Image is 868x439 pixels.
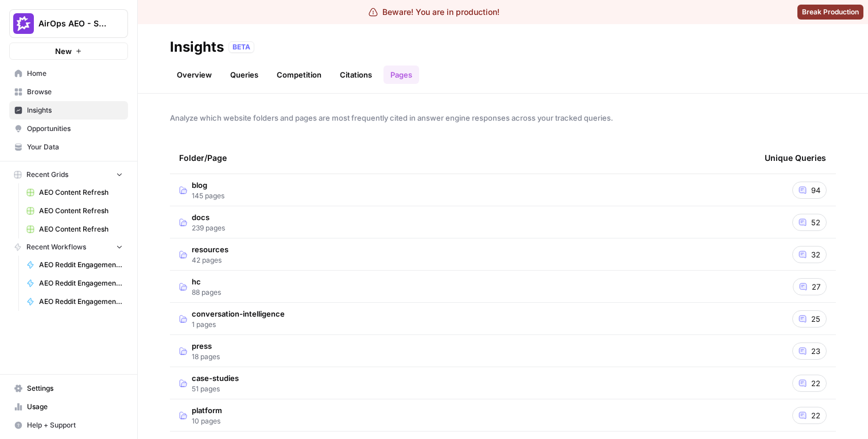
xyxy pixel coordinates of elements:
a: Competition [270,66,328,84]
span: docs [192,211,225,223]
span: 88 pages [192,287,221,298]
a: Overview [170,66,219,84]
span: 22 [811,378,820,389]
a: AEO Reddit Engagement - Fork [21,274,128,292]
button: Help + Support [9,416,128,434]
a: AEO Reddit Engagement - Fork [21,256,128,274]
a: Citations [333,66,379,84]
a: Pages [383,66,419,84]
span: Recent Workflows [26,242,86,252]
a: AEO Content Refresh [21,202,128,220]
button: Workspace: AirOps AEO - Single Brand (Gong) [9,9,128,38]
span: Your Data [27,142,123,152]
button: Break Production [797,5,863,20]
span: resources [192,244,228,255]
span: Break Production [802,7,859,17]
a: AEO Content Refresh [21,183,128,202]
span: Recent Grids [26,170,68,180]
span: conversation-intelligence [192,308,285,319]
div: Unique Queries [765,142,826,174]
span: 23 [811,345,820,357]
span: Home [27,68,123,79]
span: 27 [812,281,820,292]
span: 239 pages [192,223,225,233]
span: case-studies [192,372,239,384]
button: New [9,43,128,60]
span: 18 pages [192,352,220,362]
div: Folder/Page [179,142,746,174]
a: Insights [9,101,128,120]
span: 94 [811,184,820,196]
span: press [192,340,220,352]
span: AEO Reddit Engagement - Fork [39,296,123,307]
a: Queries [223,66,265,84]
a: Settings [9,379,128,398]
span: New [55,45,72,57]
span: Settings [27,383,123,394]
span: 22 [811,410,820,421]
span: Browse [27,87,123,97]
button: Recent Workflows [9,238,128,256]
span: Opportunities [27,124,123,134]
span: Analyze which website folders and pages are most frequently cited in answer engine responses acro... [170,112,836,124]
div: Insights [170,38,224,56]
span: 51 pages [192,384,239,394]
button: Recent Grids [9,166,128,183]
img: AirOps AEO - Single Brand (Gong) Logo [13,13,34,34]
span: Insights [27,105,123,115]
span: AirOps AEO - Single Brand (Gong) [38,18,108,29]
span: 25 [811,313,820,325]
span: Help + Support [27,420,123,430]
span: 32 [811,249,820,260]
span: 145 pages [192,191,224,201]
a: Usage [9,398,128,416]
a: Opportunities [9,120,128,138]
span: AEO Reddit Engagement - Fork [39,278,123,288]
div: BETA [228,41,254,53]
a: Home [9,64,128,83]
span: hc [192,276,221,287]
span: Usage [27,402,123,412]
span: AEO Content Refresh [39,187,123,198]
a: Your Data [9,138,128,156]
a: AEO Content Refresh [21,220,128,238]
span: AEO Content Refresh [39,224,123,234]
a: Browse [9,83,128,101]
span: platform [192,405,222,416]
span: AEO Content Refresh [39,206,123,216]
span: AEO Reddit Engagement - Fork [39,260,123,270]
span: 52 [811,217,820,228]
div: Beware! You are in production! [369,6,499,18]
span: 10 pages [192,416,222,426]
span: 42 pages [192,255,228,265]
a: AEO Reddit Engagement - Fork [21,292,128,311]
span: blog [192,179,224,191]
span: 1 pages [192,319,285,330]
